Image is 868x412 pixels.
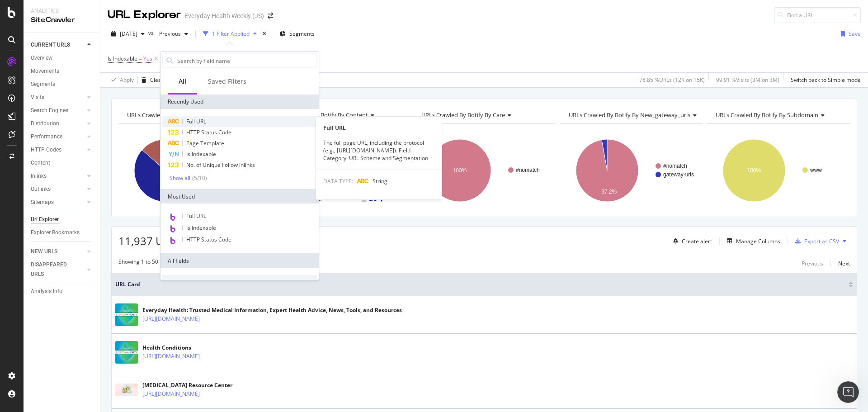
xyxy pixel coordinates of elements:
div: URL Explorer [108,7,181,23]
text: www [810,167,822,173]
button: Apply [108,73,134,87]
div: Show all [170,175,190,181]
text: gateway-urls [663,171,694,178]
a: Analysis Info [31,287,94,296]
svg: A chart. [707,131,850,210]
div: Outlinks [31,185,51,194]
div: DISAPPEARED URLS [31,260,76,279]
span: Full URL [186,118,206,125]
input: Find a URL [774,7,861,23]
a: CURRENT URLS [31,40,85,50]
div: Next [838,260,850,267]
a: DISAPPEARED URLS [31,260,85,279]
img: main image [115,384,138,396]
text: 100% [453,167,467,174]
button: Previous [802,258,823,269]
div: All fields [160,253,319,268]
span: HTTP Status Code [186,128,231,136]
div: Overview [31,53,52,63]
div: [MEDICAL_DATA] Resource Center [142,381,239,389]
button: Export as CSV [792,234,839,248]
img: main image [115,303,138,326]
h4: URLs Crawled By Botify By new_gateway_urls [567,108,704,122]
div: Distribution [31,119,59,128]
span: String [373,177,387,185]
span: No. of Unique Follow Inlinks [186,161,255,169]
div: Save [849,30,861,38]
span: 11,937 URLs found [118,233,214,248]
span: Is Indexable [186,150,216,158]
div: Health Conditions [142,344,239,352]
button: Segments [276,27,318,41]
button: Create alert [670,234,712,248]
div: Saved Filters [208,77,246,86]
div: CURRENT URLS [31,40,70,50]
span: URLs Crawled By Botify By pagetype [127,111,224,119]
svg: A chart. [118,131,261,210]
a: Overview [31,53,94,63]
div: Showing 1 to 50 of 11,937 entries [118,258,202,269]
div: URLs [162,275,317,289]
a: [URL][DOMAIN_NAME] [142,314,200,323]
div: Content [31,158,50,168]
span: URLs Crawled By Botify By care [421,111,505,119]
div: Analysis Info [31,287,62,296]
div: Explorer Bookmarks [31,228,80,237]
span: DATA TYPE: [323,177,353,185]
span: URL Card [115,280,846,289]
button: Manage Columns [723,236,780,246]
button: 1 Filter Applied [199,27,260,41]
div: HTTP Codes [31,145,61,155]
text: #nomatch [516,167,540,173]
span: URLs Crawled By Botify By new_gateway_urls [569,111,690,119]
button: Clear [138,73,164,87]
div: Segments [31,80,55,89]
span: 2025 Sep. 28th [120,30,137,38]
span: Is Indexable [186,224,216,232]
div: Visits [31,93,44,102]
div: The full page URL, including the protocol (e.g., [URL][DOMAIN_NAME]). Field Category: URL Scheme ... [316,139,442,162]
div: NEW URLS [31,247,57,256]
div: Search Engines [31,106,68,115]
div: Movements [31,66,59,76]
text: 100% [747,167,761,174]
div: 99.91 % Visits ( 3M on 3M ) [716,76,779,84]
div: Sitemaps [31,198,54,207]
input: Search by field name [176,54,316,67]
div: Recently Used [160,95,319,109]
div: Inlinks [31,171,47,181]
div: arrow-right-arrow-left [268,13,273,19]
a: Inlinks [31,171,85,181]
h4: URLs Crawled By Botify By content [273,108,401,122]
button: Save [837,27,861,41]
a: Movements [31,66,94,76]
a: Sitemaps [31,198,85,207]
div: Previous [802,260,823,267]
a: [URL][DOMAIN_NAME] [142,352,200,361]
iframe: Intercom live chat [837,381,859,403]
h4: URLs Crawled By Botify By care [420,108,547,122]
div: Manage Columns [736,237,780,245]
div: Everyday Health Weekly (JS) [184,11,264,20]
div: Url Explorer [31,215,59,224]
a: Content [31,158,94,168]
div: A chart. [266,131,409,210]
div: 78.85 % URLs ( 12K on 15K ) [639,76,705,84]
h4: URLs Crawled By Botify By subdomain [714,108,842,122]
text: 97.2% [601,189,617,195]
div: Apply [120,76,134,84]
div: ( 5 / 10 ) [190,174,207,182]
div: A chart. [413,131,556,210]
div: times [260,29,268,38]
a: HTTP Codes [31,145,85,155]
a: Explorer Bookmarks [31,228,94,237]
div: Full URL [316,124,442,132]
div: Performance [31,132,62,142]
a: Visits [31,93,85,102]
div: Most Used [160,189,319,204]
div: Create alert [682,237,712,245]
a: [URL][DOMAIN_NAME] [142,389,200,398]
a: Outlinks [31,185,85,194]
a: Url Explorer [31,215,94,224]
